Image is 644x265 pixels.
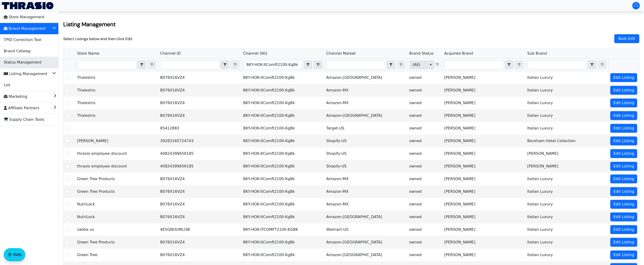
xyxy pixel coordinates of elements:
button: Edit Listing [610,111,637,120]
input: Filter [78,61,136,69]
input: Select Row [65,52,69,55]
span: Choose Operator [303,60,312,69]
span: Edit Listing [613,87,634,93]
button: Edit Listing [610,124,637,133]
td: [PERSON_NAME] [442,249,525,261]
th: Filter [75,58,158,71]
button: Edit Listing [610,250,637,259]
button: Edit Listing [610,212,637,221]
input: Select Row [65,240,69,244]
td: Beckham Hotel Collection [525,135,608,147]
input: Select Row [65,76,69,79]
button: Edit Listing [610,86,637,95]
th: Filter [407,58,442,71]
a: Thrasio Logo [2,2,53,9]
td: B076X16VZ4 [158,109,241,122]
button: Clear [314,60,322,69]
td: Shopify-US [324,135,407,147]
td: owned [407,97,442,109]
button: select [387,61,395,69]
td: owned [407,71,442,84]
td: Thalestris [75,71,158,84]
input: Select Row [65,228,69,231]
button: select [221,61,229,69]
td: owned [407,109,442,122]
td: Italian Luxury [525,211,608,223]
span: Edit Listing [613,151,634,156]
td: Green Tree [75,249,158,261]
td: NutriLock [75,211,158,223]
td: BKY-HOK-ItComft2100-KgBk [241,185,324,198]
td: [PERSON_NAME] [442,147,525,160]
td: Green Tree Products [75,173,158,185]
td: [PERSON_NAME] [525,160,608,173]
td: B076X16VZ4 [158,236,241,249]
td: Thalestris [75,84,158,97]
td: Target-US [324,122,407,135]
button: Edit Listing [610,238,637,247]
td: Amazon-[GEOGRAPHIC_DATA] [324,211,407,223]
span: Brand Catalog [4,47,30,55]
input: Filter [161,61,219,69]
td: BKY-HOK-ItComft2100-KgBk [241,84,324,97]
span: Edit Listing [613,189,634,194]
td: BKY-HOK-ItComft2100-KgBk [241,71,324,84]
td: thrasio employee discount [75,160,158,173]
td: Green Tree Products [75,185,158,198]
td: 85412883 [158,122,241,135]
td: [PERSON_NAME] [442,198,525,211]
button: select [588,61,596,69]
span: Listing Management [4,70,47,78]
td: owned [407,185,442,198]
span: Channel SKU [243,51,267,56]
span: Store Name [77,51,99,56]
span: Choose Operator [505,60,513,69]
td: [PERSON_NAME] [442,84,525,97]
span: Choose Operator [137,60,146,69]
td: owned [407,122,442,135]
td: 4E5GNUUMLI3B [158,223,241,236]
input: Select Row [65,139,69,143]
span: Edit Listing [613,113,634,118]
input: Select Row [65,177,69,181]
td: BKY-HOK-ItComft2100-KgBk [241,236,324,249]
input: Select Row [65,101,69,105]
span: Status Management [4,59,41,66]
span: Edit Listing [613,214,634,220]
td: Amazon-MX [324,173,407,185]
h2: Listing Management [63,21,639,28]
span: Sub Brand [527,51,547,56]
span: Edit Listing [613,239,634,245]
td: owned [407,135,442,147]
button: Edit Listing [610,225,637,234]
td: Amazon-[GEOGRAPHIC_DATA] [324,236,407,249]
button: Edit Listing [610,200,637,209]
td: Thalestris [75,97,158,109]
td: 40824399659185 [158,160,241,173]
td: BKY-HOK-ItComft2100-KgBk [241,249,324,261]
td: owned [407,173,442,185]
span: Edit Listing [613,100,634,106]
input: Select Row [65,202,69,206]
span: List [4,81,10,89]
td: owned [407,147,442,160]
td: owned [407,223,442,236]
td: BKY-HOK-ItComft2100-KgBk [241,173,324,185]
td: owned [407,84,442,97]
td: [PERSON_NAME] [442,135,525,147]
th: Filter [525,58,608,71]
span: Help [13,252,22,257]
td: NutriLock [75,198,158,211]
td: BKY-HOK-ItComft2100-KgBk [241,147,324,160]
td: Green Tree Products [75,236,158,249]
td: BKY-HOK-ItComft2100-KgBk [241,97,324,109]
input: Filter [528,61,586,69]
td: [PERSON_NAME] [442,173,525,185]
button: Help floatingactionbutton [4,248,25,261]
span: Channel Market [326,51,356,56]
span: Choose Operator [588,60,596,69]
td: [PERSON_NAME] [442,211,525,223]
td: 39283165724743 [158,135,241,147]
td: Italian Luxury [525,122,608,135]
td: 40824399659185 [158,147,241,160]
